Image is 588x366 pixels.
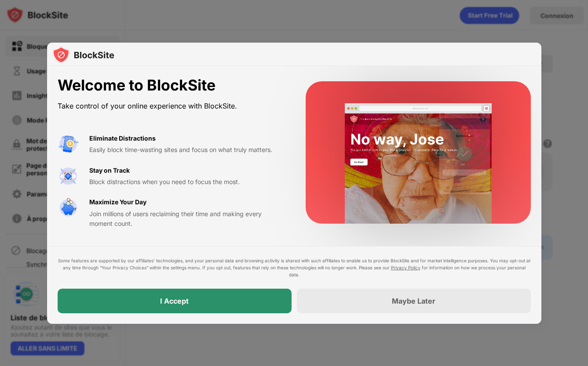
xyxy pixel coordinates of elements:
[58,76,285,94] div: Welcome to BlockSite
[392,297,435,305] div: Maybe Later
[58,257,531,278] div: Some features are supported by our affiliates’ technologies, and your personal data and browsing ...
[89,134,156,143] div: Eliminate Distractions
[160,297,189,305] div: I Accept
[89,145,285,155] div: Easily block time-wasting sites and focus on what truly matters.
[89,177,285,187] div: Block distractions when you need to focus the most.
[58,134,79,155] img: value-avoid-distractions.svg
[391,265,420,270] a: Privacy Policy
[52,46,114,64] img: logo-blocksite.svg
[58,100,285,112] div: Take control of your online experience with BlockSite.
[58,197,79,218] img: value-safe-time.svg
[89,209,285,229] div: Join millions of users reclaiming their time and making every moment count.
[89,166,130,175] div: Stay on Track
[89,197,146,207] div: Maximize Your Day
[58,166,79,187] img: value-focus.svg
